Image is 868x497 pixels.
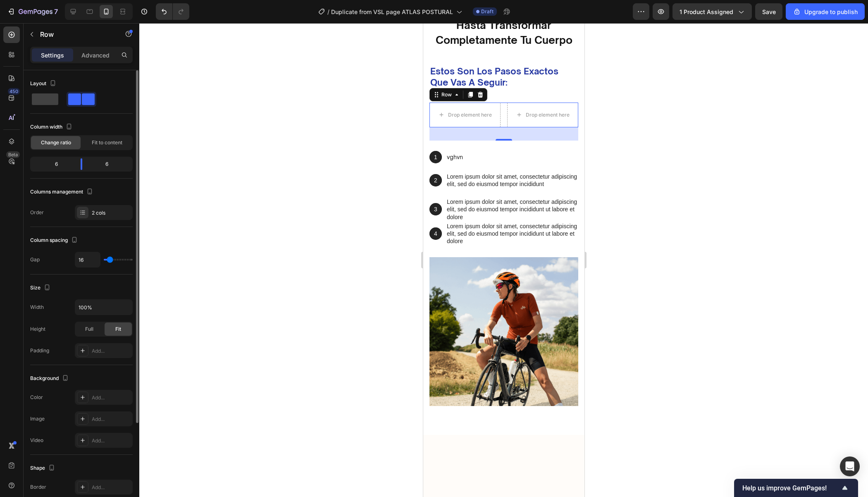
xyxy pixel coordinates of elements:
div: Padding [30,347,49,354]
div: Add... [92,416,131,423]
div: Column spacing [30,235,79,246]
div: Add... [92,437,131,444]
div: 2 cols [92,209,131,217]
div: 450 [8,88,20,95]
div: Beta [6,151,20,158]
button: 1 product assigned [672,3,752,20]
div: Size [30,282,52,294]
span: Fit [115,325,121,333]
div: Add... [92,394,131,401]
div: Height [30,325,45,333]
div: Order [30,209,44,216]
div: Upgrade to publish [793,7,858,16]
p: Row [40,29,110,39]
div: Add... [92,484,131,491]
span: Full [85,325,93,333]
span: Duplicate from VSL page ATLAS POSTURAL [331,7,453,16]
div: Width [30,303,44,311]
div: Image [30,415,45,423]
p: Advanced [81,51,110,60]
button: Upgrade to publish [786,3,865,20]
div: Background [30,373,70,384]
span: Change ratio [41,139,71,146]
span: Save [762,8,776,15]
div: Video [30,437,43,444]
div: Layout [30,78,58,89]
span: 1 product assigned [680,7,733,16]
input: Auto [75,300,132,315]
div: Add... [92,347,131,355]
div: Column width [30,122,74,133]
input: Auto [75,252,100,267]
button: 7 [3,3,62,20]
span: Draft [481,8,494,15]
span: / [327,7,329,16]
div: Color [30,394,43,401]
div: Columns management [30,186,95,198]
p: 7 [54,7,58,17]
button: Save [755,3,782,20]
button: Show survey - Help us improve GemPages! [742,483,850,493]
div: 6 [89,158,131,170]
div: Open Intercom Messenger [840,456,860,476]
div: Shape [30,463,57,474]
div: Border [30,483,46,491]
div: Undo/Redo [156,3,189,20]
span: Help us improve GemPages! [742,484,840,492]
div: 6 [32,158,74,170]
iframe: Design area [423,23,584,497]
span: Fit to content [92,139,122,146]
div: Gap [30,256,40,263]
p: Settings [41,51,64,60]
